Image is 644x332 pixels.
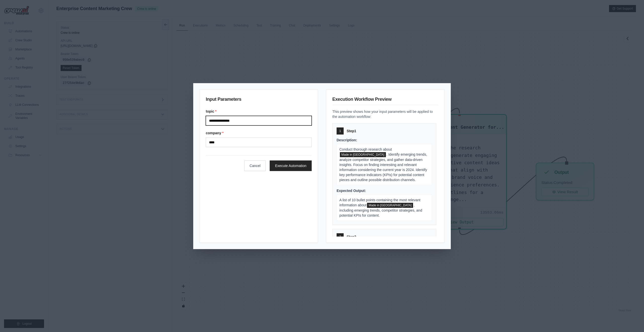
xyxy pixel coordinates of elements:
p: This preview shows how your input parameters will be applied to the automation workflow: [332,109,438,119]
span: Step 2 [347,234,356,239]
h3: Execution Workflow Preview [332,96,438,105]
span: 2 [339,235,341,239]
span: , including emerging trends, competitor strategies, and potential KPIs for content. [339,203,422,217]
button: Cancel [244,160,266,171]
span: A list of 10 bullet points containing the most relevant information about [339,198,420,207]
span: 1 [339,129,341,133]
button: Execute Automation [270,160,312,171]
span: Step 1 [347,128,356,134]
h3: Input Parameters [206,96,312,105]
span: . Identify emerging trends, analyze competitor strategies, and gather data-driven insights. Focus... [339,152,427,182]
label: topic [206,109,312,114]
span: Expected Output: [337,189,366,193]
span: Conduct thorough research about [339,147,392,151]
span: topic [340,152,386,157]
span: topic [367,203,413,208]
span: Description: [337,138,357,142]
label: company [206,130,312,136]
